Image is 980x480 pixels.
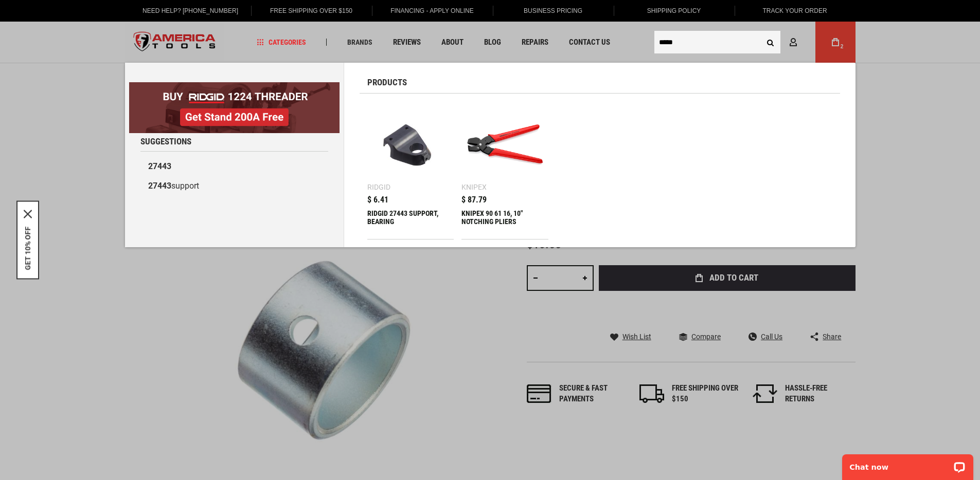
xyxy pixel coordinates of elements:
img: KNIPEX 90 61 16, 10 [467,106,543,183]
a: RIDGID 27443 SUPPORT, BEARING Ridgid $ 6.41 RIDGID 27443 SUPPORT, BEARING [367,101,454,239]
span: Suggestions [140,137,191,146]
span: Categories [257,39,306,46]
a: 27443support [140,176,328,196]
span: $ 6.41 [367,196,388,204]
img: RIDGID 27443 SUPPORT, BEARING [372,106,449,183]
a: BOGO: Buy RIDGID® 1224 Threader, Get Stand 200A Free! [129,82,340,90]
div: RIDGID 27443 SUPPORT, BEARING [367,209,454,234]
iframe: LiveChat chat widget [835,448,980,480]
div: Ridgid [367,183,390,191]
a: KNIPEX 90 61 16, 10 Knipex $ 87.79 KNIPEX 90 61 16, 10" NOTCHING PLIERS [461,101,548,239]
span: $ 87.79 [461,196,487,204]
img: BOGO: Buy RIDGID® 1224 Threader, Get Stand 200A Free! [129,82,340,133]
a: Categories [252,35,311,49]
b: 27443 [148,181,171,191]
a: Brands [343,35,377,49]
a: 27443 [140,157,328,176]
button: Close [24,210,32,218]
span: Brands [347,39,372,46]
button: GET 10% OFF [24,227,32,270]
b: 27443 [148,161,171,171]
button: Search [761,32,780,52]
div: Knipex [461,183,487,191]
span: Products [367,78,407,87]
div: KNIPEX 90 61 16, 10 [461,209,548,234]
svg: close icon [24,210,32,218]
